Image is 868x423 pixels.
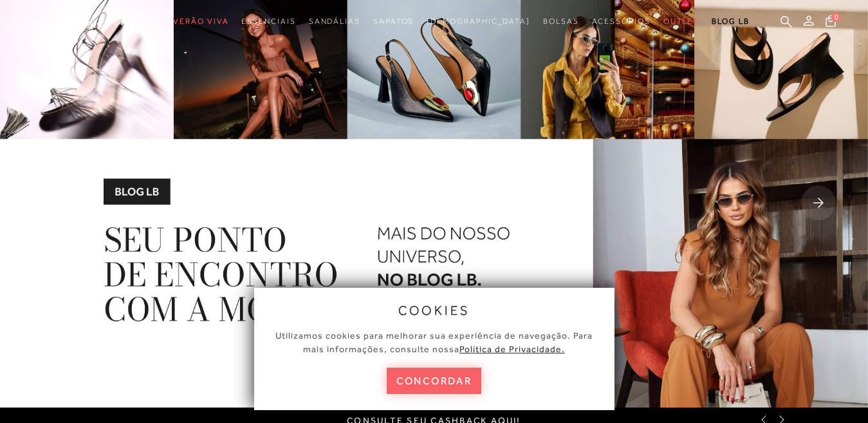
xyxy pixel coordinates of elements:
[241,17,295,26] span: Essenciais
[663,10,699,33] a: categoryNavScreenReaderText
[459,344,565,354] a: Política de Privacidade.
[309,10,360,33] a: categoryNavScreenReaderText
[663,17,699,26] span: Outlet
[427,17,530,26] span: [DEMOGRAPHIC_DATA]
[373,10,414,33] a: categoryNavScreenReaderText
[822,14,840,32] button: 0
[543,17,579,26] span: Bolsas
[592,17,651,26] span: Acessórios
[712,17,749,26] span: BLOG LB
[373,17,414,26] span: Sapatos
[173,17,228,26] span: Verão Viva
[309,17,360,26] span: Sandálias
[592,10,651,33] a: categoryNavScreenReaderText
[241,10,295,33] a: categoryNavScreenReaderText
[831,13,840,22] span: 0
[712,10,749,33] a: BLOG LB
[387,368,482,394] button: concordar
[543,10,579,33] a: categoryNavScreenReaderText
[398,303,470,317] span: cookies
[275,330,593,354] span: Utilizamos cookies para melhorar sua experiência de navegação. Para mais informações, consulte nossa
[427,10,530,33] a: noSubCategoriesText
[173,10,228,33] a: categoryNavScreenReaderText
